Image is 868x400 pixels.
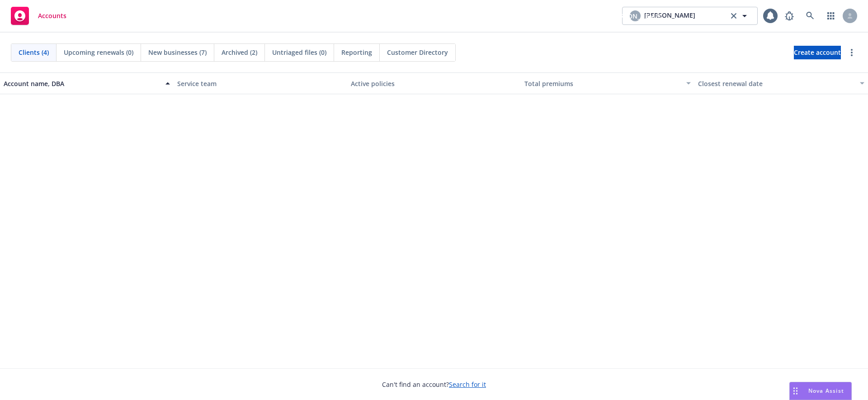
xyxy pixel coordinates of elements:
div: Active policies [351,79,517,88]
a: Report a Bug [780,7,798,25]
span: Untriaged files (0) [272,48,326,57]
button: Total premiums [521,72,694,94]
a: Search [801,7,819,25]
div: Total premiums [524,79,681,88]
span: Upcoming renewals (0) [64,48,133,57]
button: Service team [174,72,347,94]
span: Archived (2) [222,48,257,57]
a: more [846,47,857,58]
span: Reporting [341,48,372,57]
button: [PERSON_NAME][PERSON_NAME]clear selection [622,7,758,25]
span: [PERSON_NAME] [610,11,661,21]
span: New businesses (7) [148,48,207,57]
span: Create account [794,44,841,61]
button: Closest renewal date [694,72,868,94]
div: Service team [177,79,344,88]
span: Can't find an account? [382,380,486,389]
a: Search for it [449,380,486,389]
div: Account name, DBA [4,79,160,88]
span: Nova Assist [808,387,844,395]
a: Accounts [7,3,70,29]
div: Drag to move [790,382,801,400]
button: Active policies [347,72,521,94]
span: [PERSON_NAME] [644,10,695,21]
a: clear selection [728,10,739,21]
a: Switch app [822,7,840,25]
span: Customer Directory [387,48,448,57]
button: Nova Assist [789,382,852,400]
a: Create account [794,46,841,59]
div: Closest renewal date [698,79,854,88]
span: Clients (4) [19,48,49,57]
span: Accounts [38,12,66,19]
